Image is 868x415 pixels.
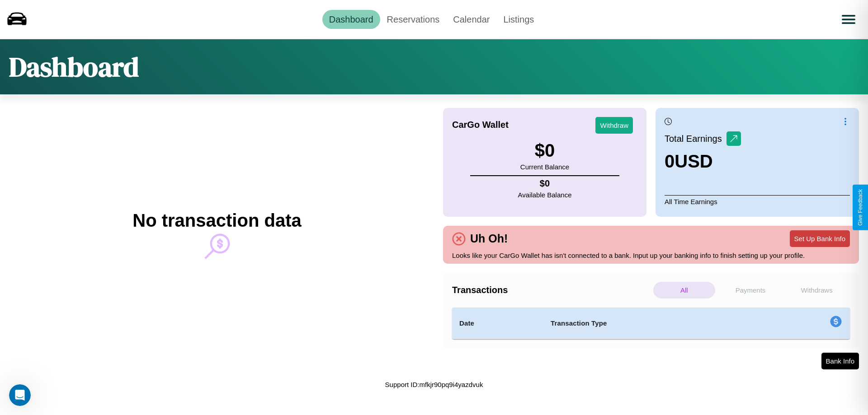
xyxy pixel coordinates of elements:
[720,282,782,298] p: Payments
[520,161,569,173] p: Current Balance
[132,210,301,231] h2: No transaction data
[452,285,651,295] h4: Transactions
[496,10,541,29] a: Listings
[786,282,848,298] p: Withdraws
[518,178,572,189] h4: $ 0
[446,10,496,29] a: Calendar
[322,10,380,29] a: Dashboard
[452,308,850,339] table: simple table
[836,7,861,32] button: Open menu
[452,249,850,261] p: Looks like your CarGo Wallet has isn't connected to a bank. Input up your banking info to finish ...
[665,195,850,208] p: All Time Earnings
[653,282,715,298] p: All
[551,318,756,329] h4: Transaction Type
[466,232,512,245] h4: Uh Oh!
[385,378,483,391] p: Support ID: mfkjr90pq9i4yazdvuk
[790,230,850,247] button: Set Up Bank Info
[518,189,572,201] p: Available Balance
[665,131,726,147] p: Total Earnings
[857,189,863,226] div: Give Feedback
[9,48,139,85] h1: Dashboard
[520,140,569,161] h3: $ 0
[9,384,31,406] iframe: Intercom live chat
[380,10,447,29] a: Reservations
[452,120,509,130] h4: CarGo Wallet
[595,117,633,134] button: Withdraw
[821,353,859,369] button: Bank Info
[459,318,536,329] h4: Date
[665,151,741,172] h3: 0 USD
